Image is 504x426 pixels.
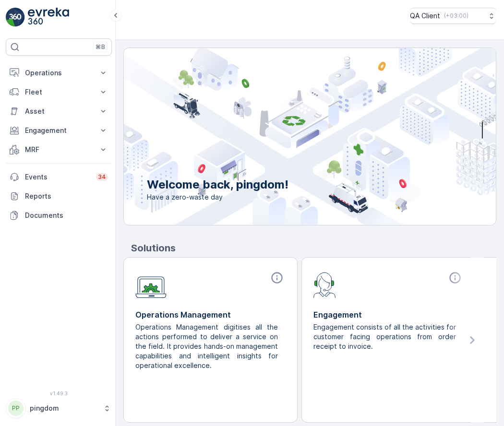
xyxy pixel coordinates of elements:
[25,145,93,154] p: MRF
[6,140,112,159] button: MRF
[6,63,112,83] button: Operations
[6,206,112,225] a: Documents
[30,403,98,413] p: pingdom
[131,241,496,255] p: Solutions
[8,401,24,416] div: PP
[147,192,288,202] span: Have a zero-waste day
[25,87,93,97] p: Fleet
[6,8,25,27] img: logo
[410,8,496,24] button: QA Client(+03:00)
[25,68,93,78] p: Operations
[96,43,105,51] p: ⌘B
[28,8,69,27] img: logo_light-DOdMpM7g.png
[6,187,112,206] a: Reports
[6,398,112,418] button: PPpingdom
[313,271,336,298] img: module-icon
[6,390,112,396] span: v 1.49.3
[25,106,93,116] p: Asset
[6,83,112,102] button: Fleet
[25,211,108,220] p: Documents
[25,126,93,135] p: Engagement
[135,271,167,298] img: module-icon
[410,11,440,21] p: QA Client
[135,309,286,320] p: Operations Management
[81,48,496,225] img: city illustration
[25,172,90,182] p: Events
[135,322,278,370] p: Operations Management digitises all the actions performed to deliver a service on the field. It p...
[444,12,468,20] p: ( +03:00 )
[313,322,456,351] p: Engagement consists of all the activities for customer facing operations from order receipt to in...
[25,191,108,201] p: Reports
[313,309,464,320] p: Engagement
[6,121,112,140] button: Engagement
[98,173,106,181] p: 34
[6,167,112,187] a: Events34
[6,102,112,121] button: Asset
[147,177,288,192] p: Welcome back, pingdom!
